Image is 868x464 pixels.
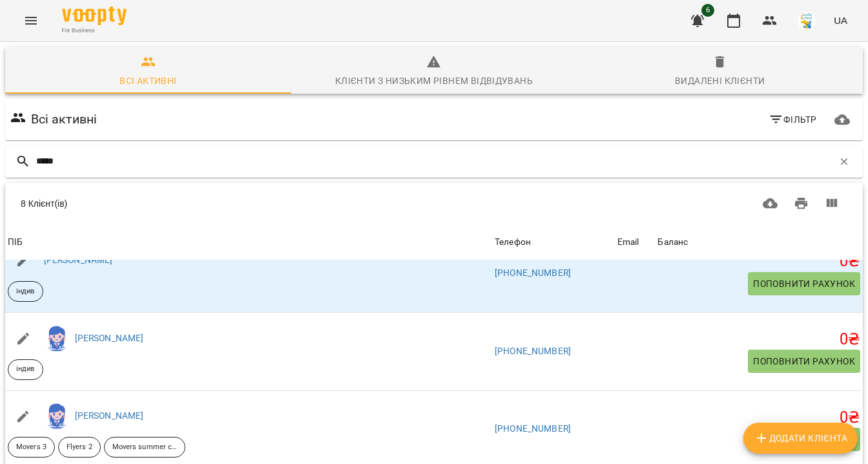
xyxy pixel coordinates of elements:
[16,286,35,297] p: індив
[675,73,765,89] div: Видалені клієнти
[44,403,70,429] img: 5f45c5a5575e742180e15eac194e9830.png
[786,188,817,219] button: Друк
[75,333,144,343] a: [PERSON_NAME]
[58,437,101,458] div: Flyers 2
[657,235,688,250] div: Sort
[748,350,860,373] button: Поповнити рахунок
[495,346,571,356] a: [PHONE_NUMBER]
[495,235,531,250] div: Телефон
[8,437,55,458] div: Movers 3
[5,183,863,224] div: Table Toolbar
[495,268,571,278] a: [PHONE_NUMBER]
[119,73,176,89] div: Всі активні
[8,235,23,250] div: ПІБ
[44,326,70,352] img: 0844d4d174911f94c49e86b774039800.png
[16,364,35,375] p: індив
[816,188,847,219] button: Вигляд колонок
[8,235,23,250] div: Sort
[8,281,43,302] div: індив
[701,4,714,17] span: 6
[16,442,46,453] p: Movers 3
[834,14,847,27] span: UA
[67,442,92,453] p: Flyers 2
[31,109,98,129] h6: Всі активні
[657,235,688,250] div: Баланс
[657,330,860,350] h5: 0 ₴
[748,272,860,295] button: Поповнити рахунок
[335,73,533,89] div: Клієнти з низьким рівнем відвідувань
[657,408,860,428] h5: 0 ₴
[495,423,571,434] a: [PHONE_NUMBER]
[753,353,855,369] span: Поповнити рахунок
[617,235,653,250] span: Email
[62,6,127,25] img: Voopty Logo
[75,410,144,421] a: [PERSON_NAME]
[657,235,860,250] span: Баланс
[8,235,490,250] span: ПІБ
[755,188,786,219] button: Завантажити CSV
[62,26,127,35] span: For Business
[104,437,185,458] div: Movers summer club 1
[753,276,855,291] span: Поповнити рахунок
[8,359,43,380] div: індив
[829,8,852,32] button: UA
[495,235,612,250] span: Телефон
[112,442,177,453] p: Movers summer club 1
[743,423,858,454] button: Додати клієнта
[617,235,639,250] div: Email
[21,197,411,210] div: 8 Клієнт(ів)
[769,112,817,127] span: Фільтр
[754,430,847,446] span: Додати клієнта
[617,235,639,250] div: Sort
[763,108,822,131] button: Фільтр
[657,251,860,271] h5: 0 ₴
[798,12,816,30] img: 38072b7c2e4bcea27148e267c0c485b2.jpg
[15,5,46,36] button: Menu
[495,235,531,250] div: Sort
